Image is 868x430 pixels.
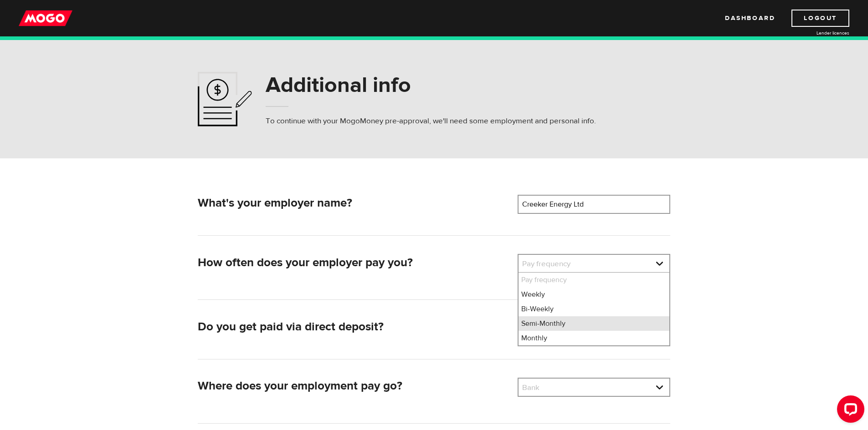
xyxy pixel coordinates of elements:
h2: What's your employer name? [198,196,510,210]
img: application-ef4f7aff46a5c1a1d42a38d909f5b40b.svg [198,72,252,126]
li: Pay frequency [519,273,669,287]
h2: Do you get paid via direct deposit? [198,320,510,334]
a: Logout [791,10,849,27]
h2: How often does your employer pay you? [198,256,510,270]
li: Bi-Weekly [519,302,669,316]
li: Weekly [519,287,669,302]
li: Monthly [519,331,669,345]
img: mogo_logo-11ee424be714fa7cbb0f0f49df9e16ec.png [19,10,72,27]
h1: Additional info [266,73,596,97]
li: Semi-Monthly [519,316,669,331]
a: Lender licences [781,30,849,36]
a: Dashboard [725,10,775,27]
h2: Where does your employment pay go? [198,379,510,393]
p: To continue with your MogoMoney pre-approval, we'll need some employment and personal info. [266,116,596,126]
iframe: LiveChat chat widget [830,392,868,430]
